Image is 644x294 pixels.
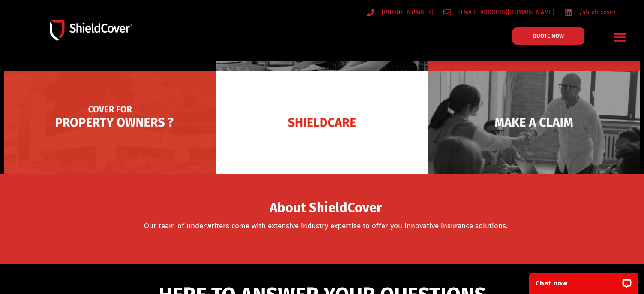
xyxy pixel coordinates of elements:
div: Menu Toggle [610,27,630,47]
a: About ShieldCover [270,205,382,214]
a: [PHONE_NUMBER] [367,7,433,18]
span: [PHONE_NUMBER] [380,7,433,18]
span: QUOTE NOW [533,33,564,39]
span: [EMAIL_ADDRESS][DOMAIN_NAME] [456,7,554,18]
a: QUOTE NOW [512,27,584,45]
img: Shield-Cover-Underwriting-Australia-logo-full [50,20,132,40]
span: /shieldcover [577,7,616,18]
a: [EMAIL_ADDRESS][DOMAIN_NAME] [443,7,554,18]
a: /shieldcover [565,7,616,18]
iframe: LiveChat chat widget [524,267,644,294]
a: Our team of underwriters come with extensive industry expertise to offer you innovative insurance... [144,221,508,230]
span: About ShieldCover [270,203,382,213]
